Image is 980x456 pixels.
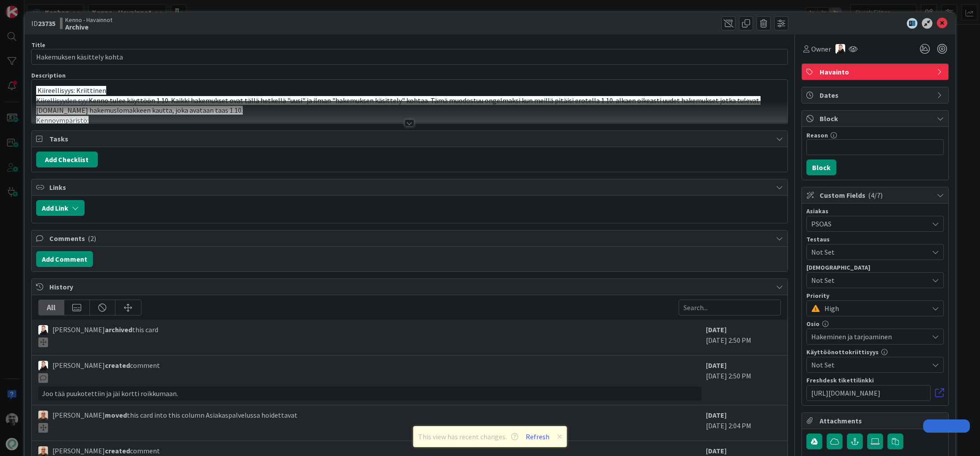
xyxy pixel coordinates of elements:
span: Comments [49,233,772,244]
div: Testaus [806,236,944,242]
span: Kenno - Havainnot [65,16,112,23]
span: Not Set [811,360,928,370]
span: High [824,302,924,315]
span: [PERSON_NAME] this card [52,324,158,347]
span: Custom Fields [820,190,932,200]
b: [DATE] [706,325,727,334]
button: Refresh [523,431,553,442]
img: AN [38,325,48,335]
button: Add Link [36,200,85,216]
span: Dates [820,90,932,100]
div: Priority [806,293,944,299]
span: Kiirellisyyden syy: [36,96,89,105]
img: AN [835,44,845,54]
div: [DATE] 2:50 PM [706,324,781,351]
span: Links [49,182,772,193]
span: Description [31,71,66,79]
span: ( 2 ) [88,234,96,243]
div: Käyttöönottokriittisyys [806,349,944,355]
b: created [105,361,130,370]
b: moved [105,411,127,419]
span: History [49,282,772,292]
span: Block [820,113,932,124]
span: Attachments [820,415,932,426]
span: [PERSON_NAME] comment [52,360,160,383]
img: MK [38,411,48,420]
b: [DATE] [706,361,727,370]
span: Havainto [820,67,932,77]
span: Tasks [49,133,772,144]
b: created [105,446,130,455]
span: [PERSON_NAME] this card into this column Asiakaspalvelussa hoidettavat [52,410,297,433]
b: 23735 [38,19,56,28]
div: Asiakas [806,208,944,214]
div: Joo tää puukotettiin ja jäi kortti roikkumaan. [38,386,702,400]
b: [DATE] [706,411,727,419]
div: [DATE] 2:50 PM [706,360,781,400]
div: Osio [806,321,944,327]
img: MK [38,446,48,456]
span: Hakeminen ja tarjoaminen [811,331,928,342]
div: [DATE] 2:04 PM [706,410,781,436]
span: PSOAS [811,219,928,229]
label: Title [31,41,45,49]
div: [DEMOGRAPHIC_DATA] [806,264,944,271]
input: type card name here... [31,49,788,65]
div: All [39,300,64,315]
span: ( 4/7 ) [868,191,883,200]
span: Kenno tulee käyttöön 1.10. Kaikki hakemukset ovat tällä hetkellä "uusi" ja ilman "hakemuksen käsi... [36,96,761,115]
span: Owner [811,44,831,54]
span: Not Set [811,275,928,285]
div: Freshdesk tikettilinkki [806,377,944,383]
span: Not Set [811,247,928,257]
span: This view has recent changes. [418,431,518,442]
b: [DATE] [706,446,727,455]
img: AN [38,361,48,371]
button: Block [806,159,836,175]
button: Add Comment [36,251,93,267]
button: Add Checklist [36,152,98,167]
span: Kiireellisyys: Kriittinen [37,86,106,95]
input: Search... [679,300,781,315]
label: Reason [806,131,828,139]
b: archived [105,325,132,334]
span: ID [31,18,56,29]
b: Archive [65,23,112,30]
